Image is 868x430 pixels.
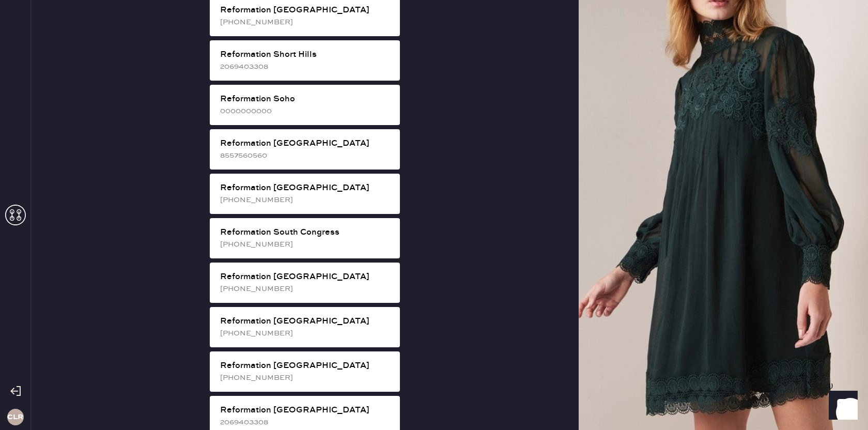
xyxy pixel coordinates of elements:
[220,105,392,117] div: 0000000000
[220,360,392,372] div: Reformation [GEOGRAPHIC_DATA]
[220,271,392,283] div: Reformation [GEOGRAPHIC_DATA]
[220,61,392,72] div: 2069403308
[220,194,392,206] div: [PHONE_NUMBER]
[220,137,392,150] div: Reformation [GEOGRAPHIC_DATA]
[819,383,863,428] iframe: Front Chat
[220,315,392,328] div: Reformation [GEOGRAPHIC_DATA]
[220,328,392,339] div: [PHONE_NUMBER]
[7,413,23,421] h3: CLR
[220,182,392,194] div: Reformation [GEOGRAPHIC_DATA]
[220,283,392,295] div: [PHONE_NUMBER]
[220,93,392,105] div: Reformation Soho
[220,239,392,250] div: [PHONE_NUMBER]
[220,404,392,417] div: Reformation [GEOGRAPHIC_DATA]
[220,417,392,428] div: 2069403308
[220,49,392,61] div: Reformation Short Hills
[220,17,392,28] div: [PHONE_NUMBER]
[220,4,392,17] div: Reformation [GEOGRAPHIC_DATA]
[220,150,392,161] div: 8557560560
[220,226,392,239] div: Reformation South Congress
[220,372,392,383] div: [PHONE_NUMBER]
